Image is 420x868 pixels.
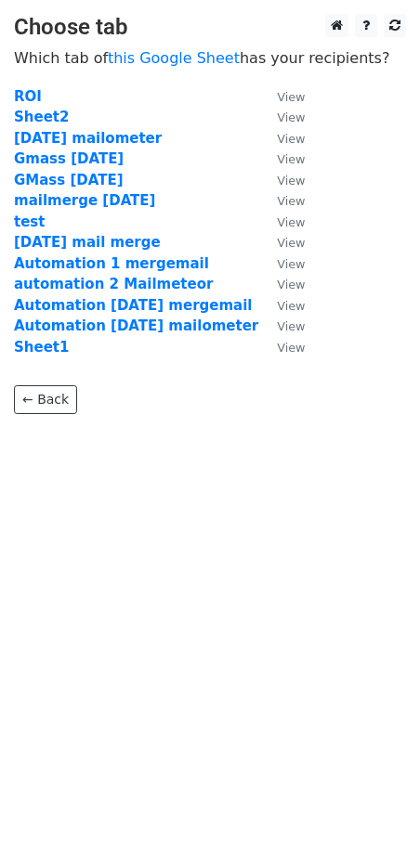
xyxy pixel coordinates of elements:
small: View [277,278,305,291]
p: Which tab of has your recipients? [14,48,406,68]
small: View [277,132,305,146]
a: View [258,172,305,188]
small: View [277,152,305,166]
a: View [258,214,305,230]
a: View [258,130,305,147]
h3: Choose tab [14,14,406,41]
a: View [258,297,305,314]
small: View [277,174,305,188]
a: View [258,276,305,292]
small: View [277,257,305,271]
a: [DATE] mail merge [14,234,161,251]
a: View [258,339,305,356]
a: View [258,109,305,125]
small: View [277,194,305,208]
small: View [277,341,305,355]
a: Automation 1 mergemail [14,255,209,272]
a: View [258,234,305,251]
a: ROI [14,88,42,105]
a: Sheet1 [14,339,69,356]
a: Automation [DATE] mergemail [14,297,253,314]
a: View [258,192,305,209]
a: [DATE] mailometer [14,130,162,147]
a: View [258,255,305,272]
a: mailmerge [DATE] [14,192,155,209]
small: View [277,236,305,250]
a: Automation [DATE] mailometer [14,317,258,334]
a: View [258,88,305,105]
a: GMass [DATE] [14,172,124,188]
small: View [277,215,305,229]
small: View [277,90,305,104]
a: View [258,317,305,334]
a: View [258,150,305,167]
a: Sheet2 [14,109,69,125]
a: ← Back [14,385,77,414]
a: this Google Sheet [108,49,240,67]
a: automation 2 Mailmeteor [14,276,213,292]
small: View [277,299,305,313]
a: test [14,214,45,230]
a: Gmass [DATE] [14,150,124,167]
small: View [277,110,305,124]
small: View [277,319,305,333]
